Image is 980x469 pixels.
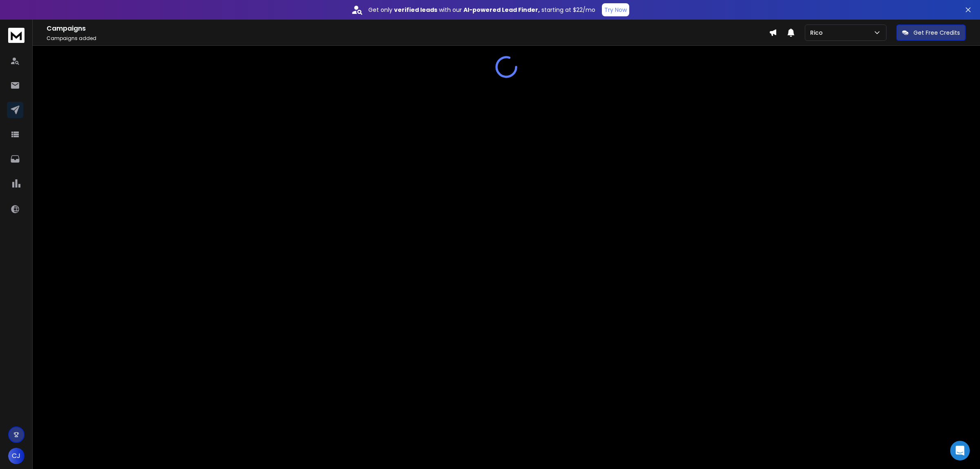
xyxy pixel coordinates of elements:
[604,6,627,14] p: Try Now
[394,6,437,14] strong: verified leads
[368,6,595,14] p: Get only with our starting at $22/mo
[8,28,24,43] img: logo
[463,6,540,14] strong: AI-powered Lead Finder,
[8,448,24,464] button: CJ
[47,35,769,42] p: Campaigns added
[950,441,970,460] div: Open Intercom Messenger
[810,29,826,37] p: Rico
[913,29,960,37] p: Get Free Credits
[47,24,769,33] h1: Campaigns
[602,3,629,16] button: Try Now
[896,25,966,41] button: Get Free Credits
